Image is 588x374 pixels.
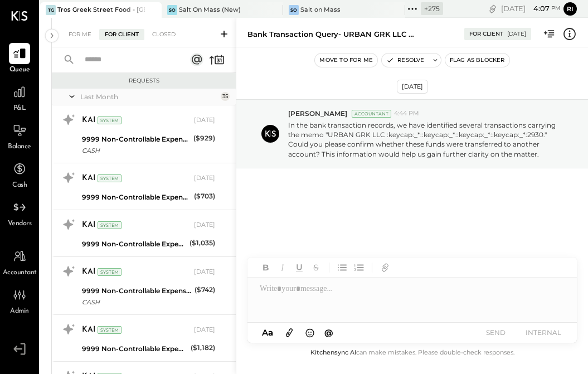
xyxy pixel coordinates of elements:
span: [PERSON_NAME] [288,109,347,118]
div: For Client [469,30,503,38]
span: Vendors [8,219,32,229]
div: SO [167,5,177,15]
div: 9999 Non-Controllable Expenses:Other Income and Expenses:To Be Classified P&L [82,134,190,145]
button: Underline [292,260,307,275]
div: 9999 Non-Controllable Expenses:Other Income and Expenses:To Be Classified P&L [82,343,187,354]
div: KAI [82,115,95,126]
a: P&L [1,81,38,114]
button: Resolve [382,54,429,67]
a: Queue [1,43,38,75]
div: TG [46,5,56,15]
div: Bank Transaction Query- URBAN GRK LLC ****2930 [247,29,415,40]
div: KAI [82,220,95,231]
div: [DATE] [507,30,526,38]
div: ($742) [195,284,215,295]
a: Vendors [1,197,38,229]
div: Accountant [352,110,391,118]
button: Italic [275,260,290,275]
span: 4 : 07 [527,3,550,14]
div: 9999 Non-Controllable Expenses:Other Income and Expenses:To Be Classified P&L [82,285,191,297]
div: Tros Greek Street Food - [GEOGRAPHIC_DATA] [57,6,145,14]
span: Accountant [3,268,37,278]
span: Balance [8,142,31,152]
span: Admin [10,307,29,317]
div: CASH [82,145,190,156]
div: ($1,035) [189,237,215,249]
div: [DATE] [194,116,215,125]
div: ($929) [193,133,215,144]
div: copy link [487,3,498,14]
span: a [268,327,273,338]
div: [DATE] [194,221,215,230]
button: Move to for me [315,54,377,67]
div: KAI [82,324,95,336]
span: 4:44 PM [394,109,419,118]
div: KAI [82,173,95,184]
a: Admin [1,284,38,317]
div: System [98,268,122,276]
span: P&L [13,104,26,114]
div: System [98,116,122,124]
div: Salt on Mass [300,6,341,14]
span: @ [324,327,333,338]
div: KAI [82,266,95,278]
button: INTERNAL [521,325,566,340]
div: Closed [147,29,181,40]
button: Ri [563,2,577,16]
div: Requests [57,77,230,85]
button: Flag as Blocker [445,54,509,67]
div: [DATE] [501,3,561,14]
button: SEND [473,325,518,340]
button: @ [321,326,337,339]
div: System [98,174,122,182]
div: For Me [63,29,97,40]
button: Unordered List [335,260,349,275]
div: [DATE] [194,268,215,276]
div: 9999 Non-Controllable Expenses:Other Income and Expenses:To Be Classified P&L [82,239,186,250]
div: CASH [82,297,191,308]
button: Ordered List [352,260,366,275]
button: Aa [259,327,276,339]
div: [DATE] [194,174,215,183]
div: [DATE] [194,326,215,334]
div: + 275 [421,2,443,15]
div: [DATE] [397,80,428,94]
div: For Client [99,29,144,40]
span: Cash [12,181,27,191]
button: Bold [259,260,273,275]
div: Last Month [80,92,218,101]
div: 9999 Non-Controllable Expenses:Other Income and Expenses:To Be Classified P&L [82,192,191,203]
div: System [98,221,122,229]
div: ($703) [194,191,215,202]
a: Cash [1,158,38,191]
div: Salt On Mass (New) [179,6,241,14]
p: In the bank transaction records, we have identified several transactions carrying the memo "URBAN... [288,120,565,159]
div: ($1,182) [191,342,215,353]
a: Accountant [1,246,38,278]
button: Strikethrough [309,260,323,275]
button: Add URL [378,260,392,275]
div: So [289,5,299,15]
span: pm [551,4,561,12]
a: Balance [1,120,38,152]
span: Queue [9,65,30,75]
div: 35 [221,92,230,101]
div: System [98,326,122,334]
